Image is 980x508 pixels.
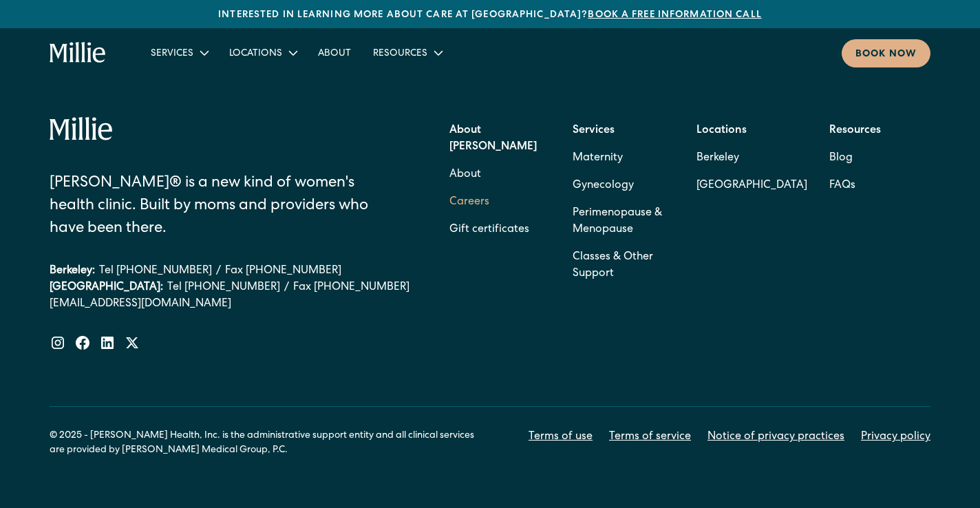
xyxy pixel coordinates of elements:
a: [EMAIL_ADDRESS][DOMAIN_NAME] [50,296,410,313]
a: Privacy policy [861,429,930,445]
a: Gift certificates [449,216,529,244]
div: © 2025 - [PERSON_NAME] Health, Inc. is the administrative support entity and all clinical service... [50,429,490,458]
a: About [307,41,362,64]
a: Maternity [573,145,623,172]
a: Tel [PHONE_NUMBER] [167,279,280,296]
a: Blog [829,145,853,172]
strong: Locations [696,125,747,136]
div: Book now [855,47,917,62]
a: home [50,42,107,64]
a: Terms of service [609,429,691,445]
div: Berkeley: [50,263,95,279]
div: / [284,279,289,296]
div: Resources [362,41,452,64]
a: Fax [PHONE_NUMBER] [225,263,341,279]
a: Perimenopause & Menopause [573,200,674,244]
a: Berkeley [696,145,807,172]
a: FAQs [829,172,855,200]
a: Tel [PHONE_NUMBER] [99,263,212,279]
div: Resources [373,47,427,61]
div: Locations [229,47,282,61]
a: Gynecology [573,172,634,200]
div: [PERSON_NAME]® is a new kind of women's health clinic. Built by moms and providers who have been ... [50,173,374,241]
div: Services [151,47,193,61]
div: / [216,263,221,279]
div: Services [140,41,218,64]
a: Careers [449,189,489,216]
strong: About [PERSON_NAME] [449,125,537,153]
a: [GEOGRAPHIC_DATA] [696,172,807,200]
a: Book now [842,39,930,67]
div: [GEOGRAPHIC_DATA]: [50,279,163,296]
a: Notice of privacy practices [707,429,844,445]
a: Terms of use [529,429,593,445]
div: Locations [218,41,307,64]
a: Classes & Other Support [573,244,674,288]
a: About [449,161,481,189]
a: Book a free information call [588,10,761,20]
strong: Services [573,125,615,136]
a: Fax [PHONE_NUMBER] [293,279,409,296]
strong: Resources [829,125,881,136]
